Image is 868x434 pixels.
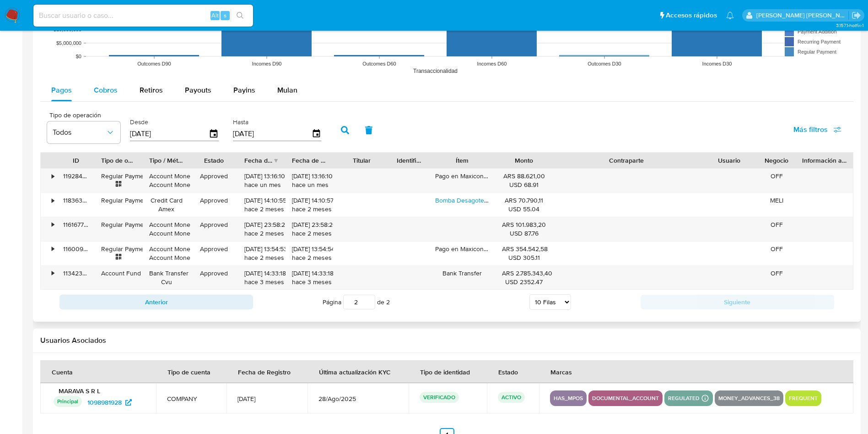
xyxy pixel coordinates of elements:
[666,11,717,20] span: Accesos rápidos
[231,9,249,22] button: search-icon
[211,11,219,20] span: Alt
[40,336,853,345] h2: Usuarios Asociados
[852,11,861,20] a: Salir
[836,22,863,29] span: 3.157.1-hotfix-1
[726,11,734,19] a: Notificaciones
[33,10,253,22] input: Buscar usuario o caso...
[224,11,226,20] span: s
[756,11,849,20] p: sandra.helbardt@mercadolibre.com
